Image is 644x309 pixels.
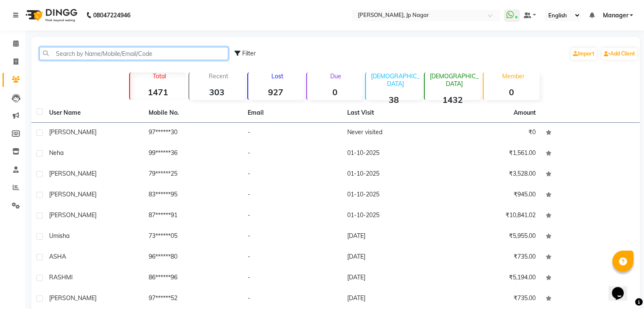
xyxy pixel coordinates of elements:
td: 01-10-2025 [342,164,442,185]
a: Add Client [602,48,637,60]
td: ₹10,841.02 [441,206,541,226]
td: - [243,123,342,143]
span: Neha [49,149,64,157]
th: Email [243,103,342,123]
p: [DEMOGRAPHIC_DATA] [428,72,480,88]
td: - [243,164,342,185]
span: ASHA [49,253,66,260]
p: Recent [193,72,245,80]
td: - [243,185,342,206]
span: [PERSON_NAME] [49,294,97,302]
td: ₹5,194.00 [441,268,541,289]
td: [DATE] [342,247,442,268]
td: [DATE] [342,226,442,247]
td: ₹5,955.00 [441,226,541,247]
span: [PERSON_NAME] [49,128,97,136]
td: Never visited [342,123,442,143]
p: Lost [252,72,304,80]
th: User Name [44,103,144,123]
td: 01-10-2025 [342,143,442,164]
b: 08047224946 [93,3,130,27]
span: [PERSON_NAME] [49,211,97,219]
td: ₹735.00 [441,247,541,268]
td: - [243,143,342,164]
td: ₹0 [441,123,541,143]
span: Manager [603,11,628,20]
strong: 927 [248,87,304,97]
td: - [243,206,342,226]
strong: 0 [484,87,539,97]
td: 01-10-2025 [342,206,442,226]
td: - [243,268,342,289]
p: [DEMOGRAPHIC_DATA] [369,72,421,88]
img: logo [22,3,80,27]
th: Last Visit [342,103,442,123]
td: ₹1,561.00 [441,143,541,164]
td: [DATE] [342,268,442,289]
td: - [243,247,342,268]
span: Umisha [49,232,69,240]
th: Amount [509,103,541,122]
td: 01-10-2025 [342,185,442,206]
strong: 303 [189,87,245,97]
strong: 1432 [425,94,480,105]
a: Import [571,48,597,60]
th: Mobile No. [144,103,243,123]
span: RASHMI [49,273,73,281]
p: Member [487,72,539,80]
input: Search by Name/Mobile/Email/Code [39,47,228,60]
p: Due [309,72,362,80]
td: ₹945.00 [441,185,541,206]
iframe: chat widget [608,275,636,301]
td: - [243,226,342,247]
span: [PERSON_NAME] [49,170,97,177]
strong: 38 [366,94,421,105]
strong: 0 [307,87,362,97]
p: Total [133,72,185,80]
td: ₹3,528.00 [441,164,541,185]
span: [PERSON_NAME] [49,190,97,198]
strong: 1471 [130,87,185,97]
span: Filter [242,50,256,57]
